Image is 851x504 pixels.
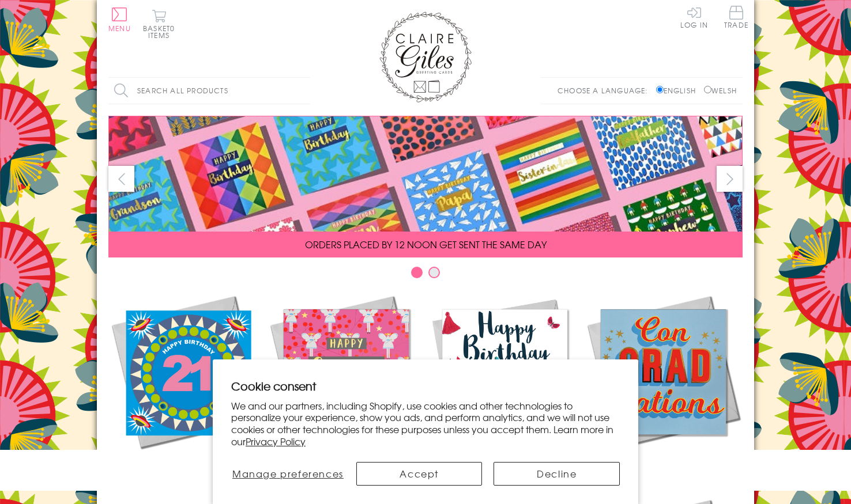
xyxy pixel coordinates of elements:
[704,85,737,96] label: Welsh
[231,462,345,486] button: Manage preferences
[680,6,708,28] a: Log In
[356,462,483,486] button: Accept
[267,293,425,473] a: Christmas
[108,293,267,473] a: New Releases
[656,86,664,93] input: English
[584,293,743,473] a: Academic
[704,86,711,93] input: Welsh
[148,23,175,40] span: 0 items
[108,78,310,104] input: Search all products
[231,378,620,394] h2: Cookie consent
[299,78,310,104] input: Search
[143,9,175,39] button: Basket0 items
[724,6,748,28] span: Trade
[108,23,131,33] span: Menu
[232,467,344,480] span: Manage preferences
[724,6,748,31] a: Trade
[246,434,306,448] a: Privacy Policy
[108,166,134,192] button: prev
[379,12,472,103] img: Claire Giles Greetings Cards
[717,166,743,192] button: next
[656,85,702,96] label: English
[428,267,440,278] button: Carousel Page 2
[108,7,131,32] button: Menu
[231,400,620,448] p: We and our partners, including Shopify, use cookies and other technologies to personalize your ex...
[305,237,547,251] span: ORDERS PLACED BY 12 NOON GET SENT THE SAME DAY
[494,462,620,486] button: Decline
[411,267,423,278] button: Carousel Page 1 (Current Slide)
[108,266,743,284] div: Carousel Pagination
[425,293,584,473] a: Birthdays
[558,85,654,96] p: Choose a language:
